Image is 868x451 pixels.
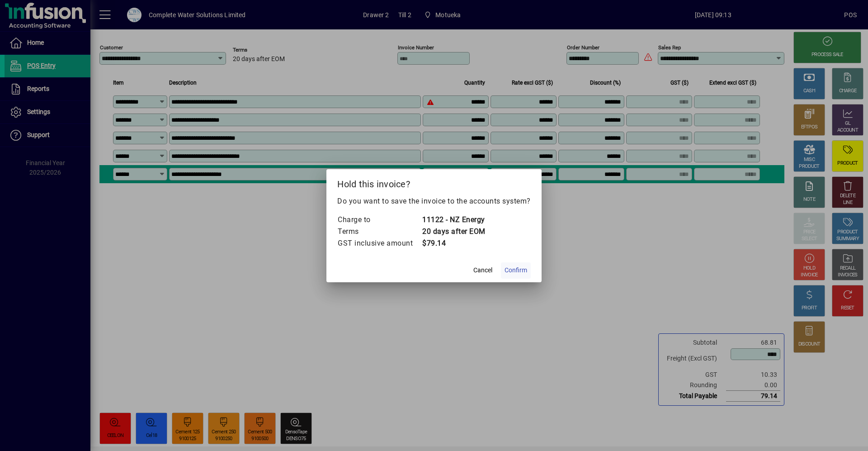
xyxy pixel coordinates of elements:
p: Do you want to save the invoice to the accounts system? [337,196,531,207]
td: $79.14 [422,237,486,249]
span: Cancel [473,266,492,275]
td: 20 days after EOM [422,226,486,237]
td: 11122 - NZ Energy [422,214,486,226]
td: Charge to [337,214,422,226]
button: Confirm [501,262,531,279]
td: GST inclusive amount [337,237,422,249]
td: Terms [337,226,422,237]
button: Cancel [468,262,497,279]
h2: Hold this invoice? [326,169,542,195]
span: Confirm [505,266,527,275]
